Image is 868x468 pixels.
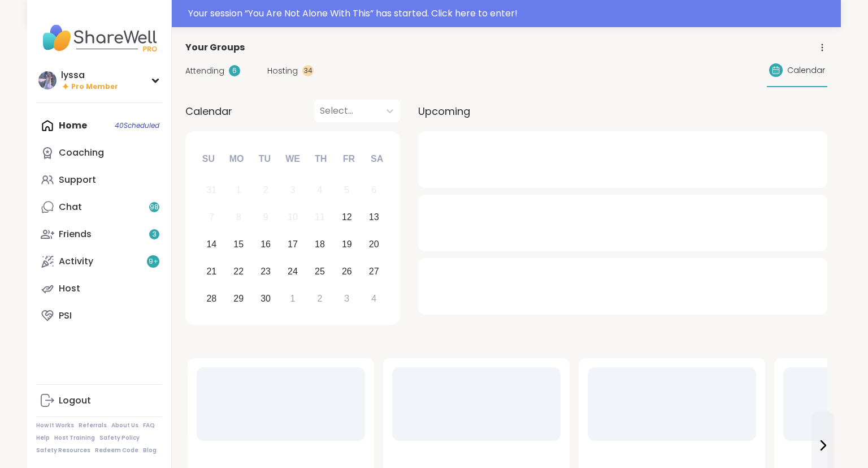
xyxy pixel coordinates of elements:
[79,422,107,430] a: Referrals
[362,286,386,311] div: Choose Saturday, October 4th, 2025
[38,71,57,89] img: lyssa
[188,7,834,20] div: Your session “ You Are Not Alone With This ” has started. Click here to enter!
[99,434,140,442] a: Safety Policy
[36,434,50,442] a: Help
[252,147,277,171] div: Tu
[209,209,214,225] div: 7
[254,178,278,203] div: Not available Tuesday, September 2nd, 2025
[254,205,278,230] div: Not available Tuesday, September 9th, 2025
[315,264,325,279] div: 25
[229,65,240,76] div: 6
[335,233,359,257] div: Choose Friday, September 19th, 2025
[233,237,244,252] div: 15
[290,291,296,306] div: 1
[227,286,251,311] div: Choose Monday, September 29th, 2025
[59,201,82,213] div: Chat
[308,178,332,203] div: Not available Thursday, September 4th, 2025
[185,65,224,77] span: Attending
[335,259,359,284] div: Choose Friday, September 26th, 2025
[362,178,386,203] div: Not available Saturday, September 6th, 2025
[206,291,216,306] div: 28
[227,233,251,257] div: Choose Monday, September 15th, 2025
[308,259,332,284] div: Choose Thursday, September 25th, 2025
[59,255,93,268] div: Activity
[308,286,332,311] div: Choose Thursday, October 2nd, 2025
[59,282,80,295] div: Host
[185,104,232,119] span: Calendar
[36,275,162,302] a: Host
[36,166,162,194] a: Support
[206,237,216,252] div: 14
[150,203,159,212] span: 98
[254,233,278,257] div: Choose Tuesday, September 16th, 2025
[281,178,305,203] div: Not available Wednesday, September 3rd, 2025
[263,209,268,225] div: 9
[362,205,386,230] div: Choose Saturday, September 13th, 2025
[261,291,271,306] div: 30
[281,259,305,284] div: Choose Wednesday, September 24th, 2025
[263,182,268,197] div: 2
[59,310,72,322] div: PSI
[227,178,251,203] div: Not available Monday, September 1st, 2025
[369,237,379,252] div: 20
[196,147,221,171] div: Su
[59,174,96,186] div: Support
[261,264,271,279] div: 23
[36,248,162,275] a: Activity9+
[206,264,216,279] div: 21
[344,291,349,306] div: 3
[335,286,359,311] div: Choose Friday, October 3rd, 2025
[36,387,162,414] a: Logout
[288,209,298,225] div: 10
[418,104,470,119] span: Upcoming
[153,230,157,239] span: 3
[290,182,296,197] div: 3
[185,41,245,54] span: Your Groups
[302,65,314,76] div: 34
[281,286,305,311] div: Choose Wednesday, October 1st, 2025
[281,233,305,257] div: Choose Wednesday, September 17th, 2025
[236,182,241,197] div: 1
[236,209,241,225] div: 8
[364,147,389,171] div: Sa
[227,205,251,230] div: Not available Monday, September 8th, 2025
[254,286,278,311] div: Choose Tuesday, September 30th, 2025
[344,182,349,197] div: 5
[371,182,376,197] div: 6
[369,209,379,225] div: 13
[267,65,298,77] span: Hosting
[288,264,298,279] div: 24
[308,233,332,257] div: Choose Thursday, September 18th, 2025
[71,82,118,92] span: Pro Member
[59,147,104,159] div: Coaching
[143,422,155,430] a: FAQ
[36,302,162,329] a: PSI
[199,205,224,230] div: Not available Sunday, September 7th, 2025
[199,178,224,203] div: Not available Sunday, August 31st, 2025
[233,291,244,306] div: 29
[198,177,387,312] div: month 2025-09
[369,264,379,279] div: 27
[335,205,359,230] div: Choose Friday, September 12th, 2025
[335,178,359,203] div: Not available Friday, September 5th, 2025
[317,291,322,306] div: 2
[362,259,386,284] div: Choose Saturday, September 27th, 2025
[36,194,162,221] a: Chat98
[254,259,278,284] div: Choose Tuesday, September 23rd, 2025
[36,446,90,454] a: Safety Resources
[143,446,157,454] a: Blog
[59,228,92,241] div: Friends
[315,209,325,225] div: 11
[206,182,216,197] div: 31
[54,434,95,442] a: Host Training
[224,147,249,171] div: Mo
[36,18,162,58] img: ShareWell Nav Logo
[36,139,162,166] a: Coaching
[36,422,74,430] a: How It Works
[233,264,244,279] div: 22
[787,65,825,76] span: Calendar
[61,69,118,81] div: lyssa
[199,286,224,311] div: Choose Sunday, September 28th, 2025
[36,221,162,248] a: Friends3
[371,291,376,306] div: 4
